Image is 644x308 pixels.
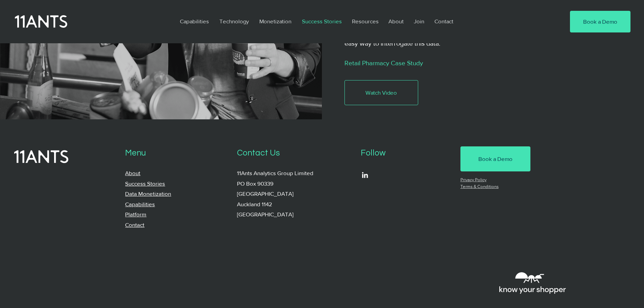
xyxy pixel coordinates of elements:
p: Success Stories [299,14,345,29]
a: Success Stories [125,180,165,187]
img: LinkedIn [361,171,369,179]
a: Capabilities [175,14,214,29]
p: Capabilities [176,14,212,29]
a: Monetization [254,14,297,29]
a: Success Stories [297,14,347,29]
a: Privacy Policy [460,177,486,182]
p: Technology [216,14,252,29]
a: Join [409,14,429,29]
a: Book a Demo [570,11,630,32]
a: Terms & Conditions [460,184,499,189]
p: Resources [349,14,382,29]
a: About [125,170,140,176]
p: Join [410,14,428,29]
span: Watch Video [365,89,397,97]
p: Contact Us [237,146,351,160]
p: About [385,14,407,29]
p: Menu [125,146,227,160]
span: Book a Demo [478,155,512,163]
a: Platform [125,211,146,217]
a: Technology [214,14,254,29]
a: Resources [347,14,383,29]
a: Watch Video [344,80,418,105]
ul: Social Bar [361,171,369,179]
p: Follow [361,146,451,160]
a: Data Monetization [125,190,171,197]
a: Contact [429,14,459,29]
a: Book a Demo [460,146,530,171]
a: Capabilities [125,201,155,207]
p: Monetization [256,14,295,29]
span: Book a Demo [583,18,617,26]
nav: Site [175,14,549,29]
a: About [383,14,409,29]
a: Retail Pharmacy Case Study [344,60,423,67]
p: 11Ants Analytics Group Limited PO Box 90339 [GEOGRAPHIC_DATA] Auckland 1142 [GEOGRAPHIC_DATA] [237,168,351,220]
p: Contact [431,14,457,29]
a: Contact [125,221,144,228]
